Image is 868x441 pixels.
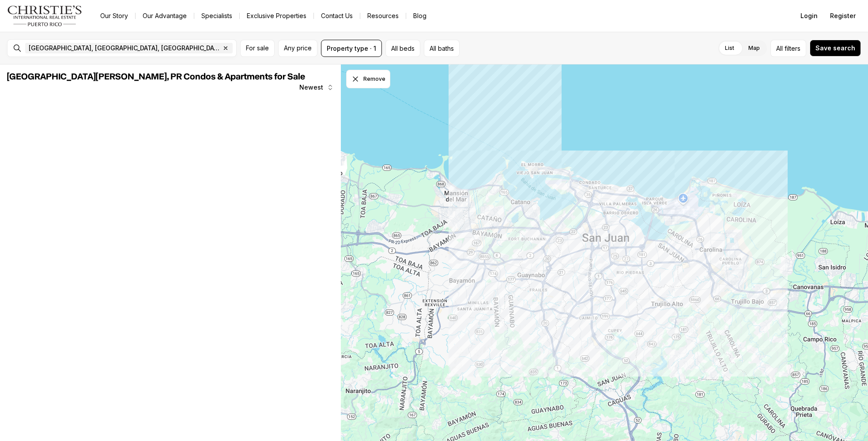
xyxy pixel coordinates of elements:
[406,10,434,22] a: Blog
[810,40,861,57] button: Save search
[246,45,269,52] span: For sale
[770,40,806,57] button: Allfilters
[294,79,339,96] button: Newest
[800,12,818,19] span: Login
[284,45,312,52] span: Any price
[424,40,460,57] button: All baths
[785,44,800,53] span: filters
[194,10,239,22] a: Specialists
[718,40,741,56] label: List
[240,40,275,57] button: For sale
[741,40,767,56] label: Map
[321,40,382,57] button: Property type · 1
[136,10,194,22] a: Our Advantage
[7,5,83,26] img: logo
[795,7,823,25] button: Login
[815,45,855,52] span: Save search
[278,40,317,57] button: Any price
[7,72,305,81] span: [GEOGRAPHIC_DATA][PERSON_NAME], PR Condos & Apartments for Sale
[385,40,420,57] button: All beds
[93,10,135,22] a: Our Story
[360,10,406,22] a: Resources
[314,10,360,22] button: Contact Us
[29,45,220,52] span: [GEOGRAPHIC_DATA], [GEOGRAPHIC_DATA], [GEOGRAPHIC_DATA]
[299,84,323,91] span: Newest
[346,70,390,88] button: Dismiss drawing
[240,10,313,22] a: Exclusive Properties
[776,44,783,53] span: All
[825,7,861,25] button: Register
[830,12,856,19] span: Register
